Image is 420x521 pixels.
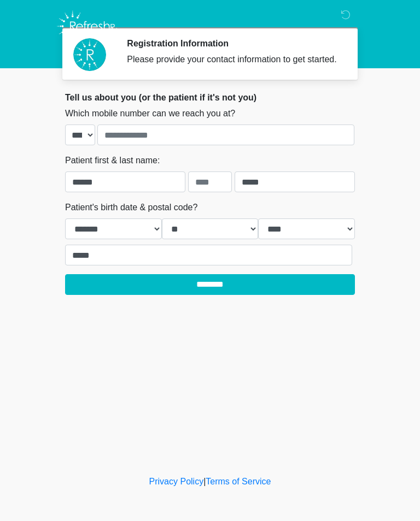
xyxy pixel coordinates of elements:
[73,38,106,71] img: Agent Avatar
[127,53,339,66] div: Please provide your contact information to get started.
[65,92,355,103] h2: Tell us about you (or the patient if it's not you)
[149,477,204,486] a: Privacy Policy
[54,8,120,44] img: Refresh RX Logo
[203,477,206,486] a: |
[65,107,235,120] label: Which mobile number can we reach you at?
[206,477,271,486] a: Terms of Service
[65,201,197,214] label: Patient's birth date & postal code?
[65,154,160,167] label: Patient first & last name:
